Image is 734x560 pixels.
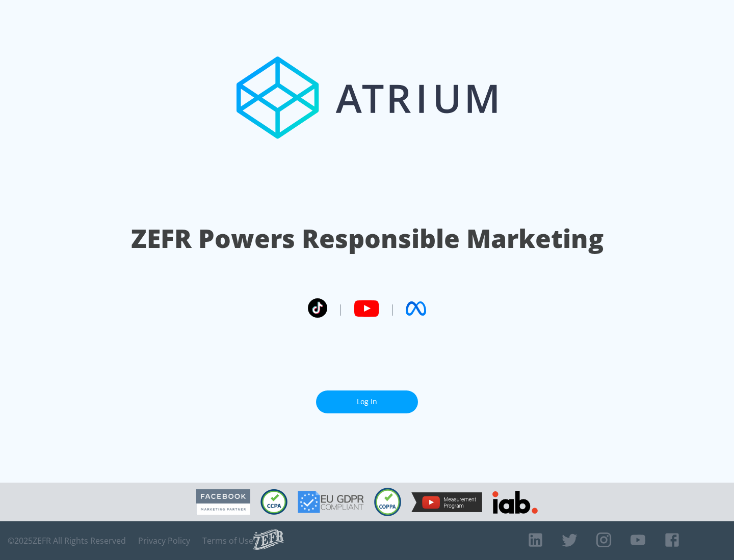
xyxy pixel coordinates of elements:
a: Terms of Use [202,536,253,546]
a: Privacy Policy [138,536,190,546]
a: Log In [316,390,418,413]
img: IAB [492,491,538,514]
img: COPPA Compliant [374,488,401,516]
img: CCPA Compliant [260,489,287,515]
h1: ZEFR Powers Responsible Marketing [131,221,604,256]
span: © 2025 ZEFR All Rights Reserved [8,536,126,546]
span: | [389,301,396,316]
img: Facebook Marketing Partner [196,489,250,515]
img: YouTube Measurement Program [411,492,482,512]
img: GDPR Compliant [298,491,364,513]
span: | [337,301,344,316]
